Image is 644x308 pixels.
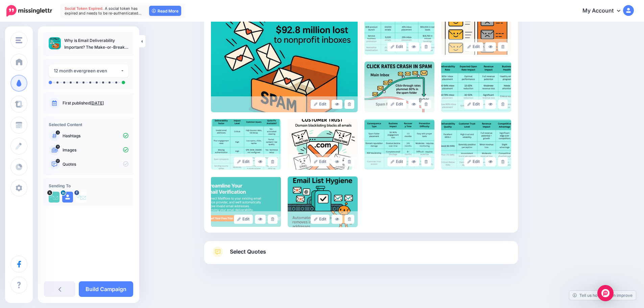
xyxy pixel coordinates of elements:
[364,62,434,112] img: SSK27NKGMCFYD1LPJ3J7ZZSHAZ9WG232_large.png
[464,100,483,109] a: Edit
[149,6,181,16] a: Read More
[464,42,483,51] a: Edit
[387,157,407,166] a: Edit
[364,4,434,55] img: O8B3VRF4SVUZYDB2FEIR565JWQ88CPCI_large.png
[63,147,128,153] p: Images
[211,246,511,264] a: Select Quotes
[56,131,60,135] span: 0
[387,42,407,51] a: Edit
[311,215,330,224] a: Edit
[311,157,330,166] a: Edit
[464,157,483,166] a: Edit
[288,176,358,227] img: 1EMLBUY7DLM8GZ5T4B544U9IMB16TIPA_large.png
[64,37,128,51] p: Why is Email Deliverability Important? The Make-or-Break Factor for Your Business Success
[49,192,59,203] img: uUtgmqiB-2057.jpg
[569,291,636,300] a: Tell us how we can improve
[54,67,120,75] div: 12 month evergreen even
[56,145,60,149] span: 11
[16,37,22,43] img: menu.png
[63,100,128,106] p: First published
[311,100,330,109] a: Edit
[441,62,511,112] img: 8R92FVQILH4P5RUOYPICLCSQV5WGEZ4F_large.png
[63,161,128,167] p: Quotes
[576,3,634,19] a: My Account
[211,4,358,112] img: 9c68e858b04c7ebbb8c6fa7a8fd97596_large.jpg
[234,215,253,224] a: Edit
[441,119,511,170] img: KT6WOIHESKRF49UFFYRTK8U7BY7VE3K0_large.png
[597,285,614,301] div: Open Intercom Messenger
[387,100,407,109] a: Edit
[288,119,358,170] img: HPCPQXS0GJ3T8FN4CKGI6VECP6UPWAAA_large.png
[56,159,60,163] span: 17
[90,100,104,105] a: [DATE]
[76,192,87,203] img: 15284121_674048486109516_5081588740640283593_n-bsa39815.png
[49,64,128,77] button: 12 month evergreen even
[49,37,61,49] img: 9c68e858b04c7ebbb8c6fa7a8fd97596_thumb.jpg
[211,119,281,170] img: 6W6CIPUA776T4KOIQFOM008BJKYNH8KQ_large.png
[6,5,52,17] img: Missinglettr
[65,6,142,16] span: A social token has expired and needs to be re-authenticated…
[49,122,128,127] h4: Selected Content
[49,183,128,188] h4: Sending To
[65,6,104,11] span: Social Token Expired.
[63,133,128,139] p: Hashtags
[230,247,266,256] span: Select Quotes
[211,176,281,227] img: 5ZF2LE5AGO7LG23PP1540YEVZ7TQL3IR_large.png
[234,157,253,166] a: Edit
[441,4,511,55] img: 64OROC7B2JCL09E52OIXZ8OGK2O9YXQM_large.png
[364,119,434,170] img: WLROAI717HLCSPQT6VDOG3PSN9BIVA5S_large.png
[62,192,73,203] img: user_default_image.png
